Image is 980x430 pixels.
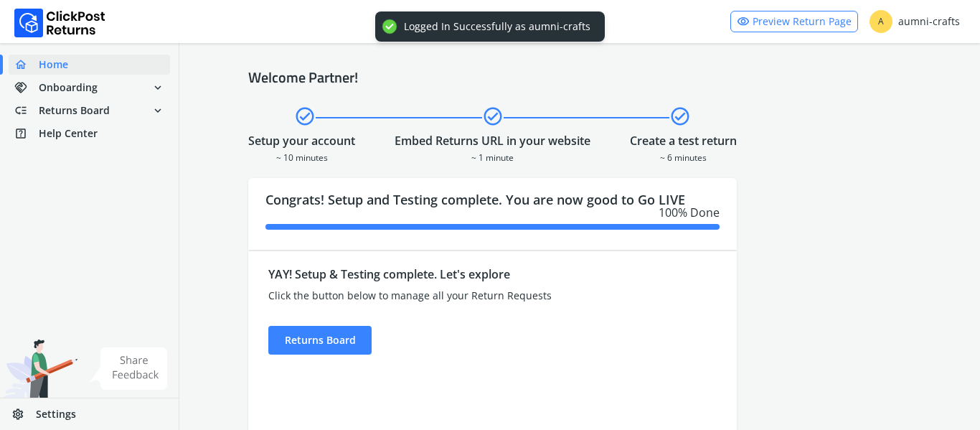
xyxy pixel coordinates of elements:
[9,55,170,75] a: homeHome
[669,103,691,129] span: check_circle
[630,132,737,149] div: Create a test return
[11,404,36,424] span: settings
[248,132,355,149] div: Setup your account
[404,20,590,33] div: Logged In Successfully as aumni-crafts
[268,266,595,283] div: YAY! Setup & Testing complete. Let's explore
[39,80,98,95] span: Onboarding
[730,11,858,32] a: visibilityPreview Return Page
[482,103,504,129] span: check_circle
[268,289,595,303] div: Click the button below to manage all your Return Requests
[630,149,737,164] div: ~ 6 minutes
[90,347,168,390] img: share feedback
[14,123,39,144] span: help_center
[39,57,68,72] span: Home
[14,101,39,121] span: low_priority
[248,178,737,250] div: Congrats! Setup and Testing complete. You are now good to Go LIVE
[870,10,892,33] span: A
[36,407,76,421] span: Settings
[39,126,98,141] span: Help Center
[14,55,39,75] span: home
[14,78,39,98] span: handshake
[9,123,170,144] a: help_centerHelp Center
[14,9,105,37] img: Logo
[248,149,355,164] div: ~ 10 minutes
[294,103,316,129] span: check_circle
[39,103,110,118] span: Returns Board
[248,69,911,86] h4: Welcome Partner!
[151,78,164,98] span: expand_more
[870,10,960,33] div: aumni-crafts
[151,101,164,121] span: expand_more
[395,149,590,164] div: ~ 1 minute
[265,204,720,221] div: 100 % Done
[737,11,750,32] span: visibility
[395,132,590,149] div: Embed Returns URL in your website
[268,326,372,355] div: Returns Board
